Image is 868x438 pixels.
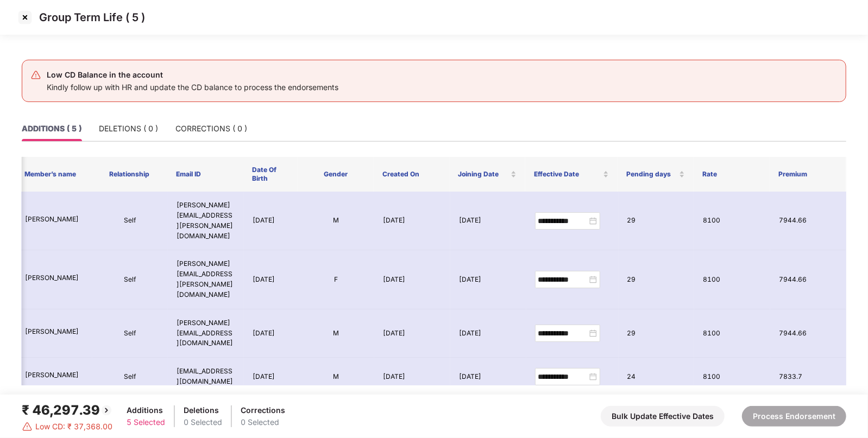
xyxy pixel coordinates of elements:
[92,309,168,358] td: Self
[16,157,92,192] th: Member’s name
[22,421,33,432] img: svg+xml;base64,PHN2ZyBpZD0iRGFuZ2VyLTMyeDMyIiB4bWxucz0iaHR0cDovL3d3dy53My5vcmcvMjAwMC9zdmciIHdpZH...
[374,250,450,309] td: [DATE]
[92,358,168,396] td: Self
[22,123,81,135] div: ADDITIONS ( 5 )
[450,157,526,192] th: Joining Date
[168,250,244,309] td: [PERSON_NAME][EMAIL_ADDRESS][PERSON_NAME][DOMAIN_NAME]
[770,358,846,396] td: 7833.7
[92,157,168,192] th: Relationship
[100,404,113,417] img: svg+xml;base64,PHN2ZyBpZD0iQmFjay0yMHgyMCIgeG1sbnM9Imh0dHA6Ly93d3cudzMub3JnLzIwMDAvc3ZnIiB3aWR0aD...
[30,69,41,80] img: svg+xml;base64,PHN2ZyB4bWxucz0iaHR0cDovL3d3dy53My5vcmcvMjAwMC9zdmciIHdpZHRoPSIyNCIgaGVpZ2h0PSIyNC...
[450,192,526,250] td: [DATE]
[184,404,222,416] div: Deletions
[618,157,694,192] th: Pending days
[374,358,450,396] td: [DATE]
[244,358,298,396] td: [DATE]
[770,309,846,358] td: 7944.66
[25,370,84,380] p: [PERSON_NAME]
[244,309,298,358] td: [DATE]
[99,123,158,135] div: DELETIONS ( 0 )
[458,170,509,179] span: Joining Date
[241,416,285,428] div: 0 Selected
[16,9,34,26] img: svg+xml;base64,PHN2ZyBpZD0iQ3Jvc3MtMzJ4MzIiIHhtbG5zPSJodHRwOi8vd3d3LnczLm9yZy8yMDAwL3N2ZyIgd2lkdG...
[25,273,84,283] p: [PERSON_NAME]
[694,157,770,192] th: Rate
[92,250,168,309] td: Self
[168,358,244,396] td: [EMAIL_ADDRESS][DOMAIN_NAME]
[244,192,298,250] td: [DATE]
[244,250,298,309] td: [DATE]
[298,309,374,358] td: M
[298,192,374,250] td: M
[450,309,526,358] td: [DATE]
[694,192,770,250] td: 8100
[374,309,450,358] td: [DATE]
[694,309,770,358] td: 8100
[770,157,846,192] th: Premium
[184,416,222,428] div: 0 Selected
[22,400,113,421] div: ₹ 46,297.39
[47,68,338,81] div: Low CD Balance in the account
[742,406,846,427] button: Process Endorsement
[92,192,168,250] td: Self
[770,250,846,309] td: 7944.66
[619,192,695,250] td: 29
[626,170,677,179] span: Pending days
[601,406,725,427] button: Bulk Update Effective Dates
[175,123,247,135] div: CORRECTIONS ( 0 )
[450,358,526,396] td: [DATE]
[243,157,298,192] th: Date Of Birth
[694,358,770,396] td: 8100
[25,214,84,225] p: [PERSON_NAME]
[127,404,165,416] div: Additions
[534,170,601,179] span: Effective Date
[694,250,770,309] td: 8100
[298,358,374,396] td: M
[770,192,846,250] td: 7944.66
[25,327,84,337] p: [PERSON_NAME]
[39,11,145,24] p: Group Term Life ( 5 )
[374,192,450,250] td: [DATE]
[525,157,618,192] th: Effective Date
[374,157,450,192] th: Created On
[47,81,338,93] div: Kindly follow up with HR and update the CD balance to process the endorsements
[127,416,165,428] div: 5 Selected
[168,309,244,358] td: [PERSON_NAME][EMAIL_ADDRESS][DOMAIN_NAME]
[168,192,244,250] td: [PERSON_NAME][EMAIL_ADDRESS][PERSON_NAME][DOMAIN_NAME]
[619,309,695,358] td: 29
[298,250,374,309] td: F
[619,358,695,396] td: 24
[35,421,112,433] span: Low CD: ₹ 37,368.00
[241,404,285,416] div: Corrections
[167,157,243,192] th: Email ID
[450,250,526,309] td: [DATE]
[619,250,695,309] td: 29
[298,157,374,192] th: Gender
